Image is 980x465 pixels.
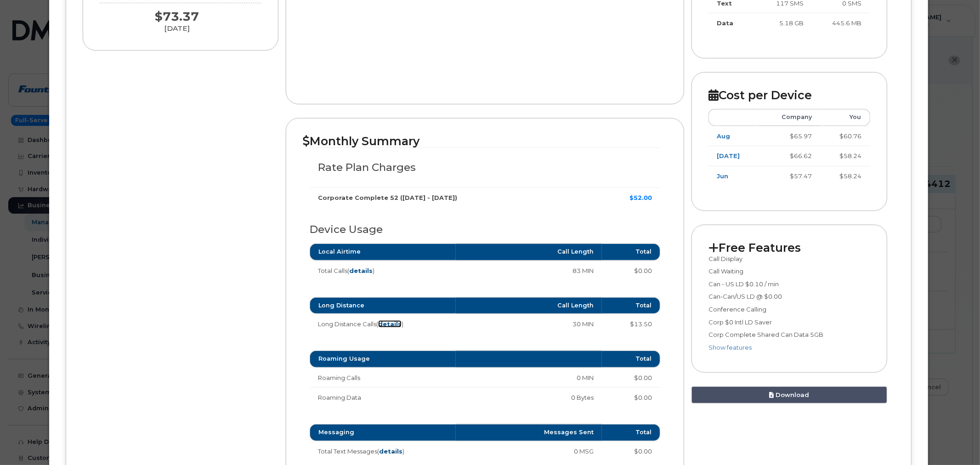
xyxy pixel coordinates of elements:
[310,387,456,408] td: Roaming Data
[602,314,660,334] td: $13.50
[708,292,870,301] p: Can-Can/US LD @ $0.00
[820,109,870,125] th: You
[349,267,373,274] strong: details
[456,368,602,388] td: 0 MIN
[708,255,870,263] p: Call Display
[347,267,374,274] span: ( )
[310,297,456,314] th: Long Distance
[940,425,973,458] iframe: Messenger Launcher
[318,162,652,173] h3: Rate Plan Charges
[708,344,752,351] a: Show features
[691,386,887,403] a: Download
[318,194,457,201] strong: Corporate Complete 52 ([DATE] - [DATE])
[602,441,660,461] td: $0.00
[708,330,870,339] p: Corp Complete Shared Can Data 5GB
[759,126,820,146] td: $65.97
[717,152,740,159] a: [DATE]
[820,126,870,146] td: $60.76
[602,351,660,367] th: Total
[310,244,456,260] th: Local Airtime
[759,146,820,166] td: $66.62
[310,441,456,461] td: Total Text Messages
[456,297,602,314] th: Call Length
[759,166,820,186] td: $57.47
[456,314,602,334] td: 30 MIN
[602,297,660,314] th: Total
[456,387,602,408] td: 0 Bytes
[820,146,870,166] td: $58.24
[456,441,602,461] td: 0 MSG
[310,424,456,441] th: Messaging
[602,244,660,260] th: Total
[456,244,602,260] th: Call Length
[379,448,402,455] strong: details
[310,261,456,281] td: Total Calls
[708,280,870,289] p: Can - US LD $0.10 / min
[602,387,660,408] td: $0.00
[602,368,660,388] td: $0.00
[378,320,402,328] strong: details
[310,351,456,367] th: Roaming Usage
[708,305,870,314] p: Conference Calling
[456,261,602,281] td: 83 MIN
[820,166,870,186] td: $58.24
[456,424,602,441] th: Messages Sent
[708,267,870,276] p: Call Waiting
[310,368,456,388] td: Roaming Calls
[602,261,660,281] td: $0.00
[717,172,728,180] a: Jun
[377,448,404,455] span: ( )
[310,314,456,334] td: Long Distance Calls
[708,242,870,255] h2: Free Features
[629,194,652,201] strong: $52.00
[708,89,870,102] h2: Cost per Device
[717,132,730,140] a: Aug
[708,318,870,327] p: Corp $0 Intl LD Saver
[376,320,403,328] span: ( )
[602,424,660,441] th: Total
[310,224,660,235] h3: Device Usage
[303,135,667,148] h2: Monthly Summary
[759,109,820,125] th: Company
